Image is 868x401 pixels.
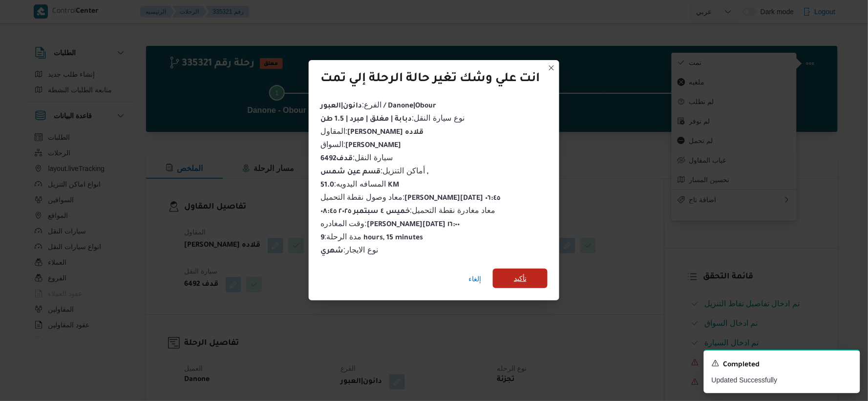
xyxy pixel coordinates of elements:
span: Completed [723,359,760,371]
button: إلغاء [465,269,485,289]
span: إلغاء [468,273,481,285]
span: المسافه اليدويه : [320,180,399,188]
b: قدف6492 [320,155,353,163]
p: Updated Successfully [712,375,852,385]
div: انت علي وشك تغير حالة الرحلة إلي تمت [320,72,540,87]
button: Closes this modal window [546,62,557,74]
b: دبابة | مغلق | مبرد | 1.5 طن [320,116,412,124]
span: سيارة النقل : [320,153,393,162]
span: مدة الرحلة : [320,232,423,241]
b: 51.0 KM [320,182,399,190]
span: تأكيد [514,273,527,284]
span: الفرع : [320,101,436,109]
span: أماكن التنزيل : [320,167,428,175]
b: [PERSON_NAME][DATE] ١٦:٠٠ [367,221,460,229]
div: Notification [712,359,852,371]
b: [PERSON_NAME][DATE] ٠٦:٤٥ [405,195,501,203]
span: نوع سيارة النقل : [320,114,465,122]
button: تأكيد [493,269,548,288]
span: السواق : [320,140,401,148]
span: وقت المغادره : [320,219,460,228]
b: شهري [320,248,343,255]
b: 9 hours, 15 minutes [320,234,423,242]
b: قسم عين شمس , [320,169,428,176]
span: المقاول : [320,127,423,135]
span: معاد وصول نقطة التحميل : [320,193,501,201]
b: خميس ٤ سبتمبر ٢٠٢٥ ٠٨:٤٥ [320,208,410,216]
span: معاد مغادرة نقطة التحميل : [320,206,496,214]
b: [PERSON_NAME] [345,142,401,150]
b: [PERSON_NAME] قلاده [347,129,423,137]
b: دانون|العبور / Danone|Obour [320,103,436,110]
span: نوع الايجار : [320,246,378,254]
